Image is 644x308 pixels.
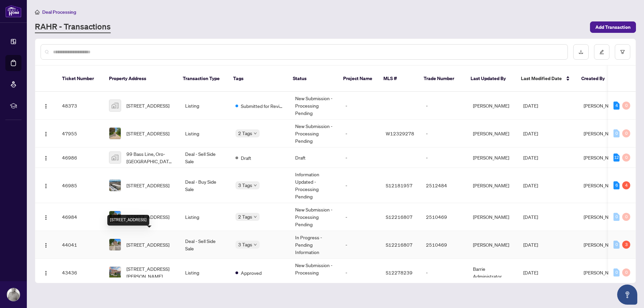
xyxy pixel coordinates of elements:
[254,132,257,135] span: down
[622,213,630,221] div: 0
[180,231,230,259] td: Deal - Sell Side Sale
[42,9,76,15] span: Deal Processing
[338,66,378,92] th: Project Name
[241,102,284,110] span: Submitted for Review
[523,214,538,220] span: [DATE]
[241,154,251,162] span: Draft
[57,147,104,168] td: 46986
[41,152,51,163] button: Logo
[523,269,538,275] span: [DATE]
[254,184,257,187] span: down
[613,268,620,276] div: 0
[523,155,538,161] span: [DATE]
[521,75,562,82] span: Last Modified Date
[254,215,257,219] span: down
[421,231,468,259] td: 2510469
[5,5,21,17] img: logo
[613,181,620,189] div: 6
[126,130,169,137] span: [STREET_ADDRESS]
[468,168,518,203] td: [PERSON_NAME]
[421,92,468,120] td: -
[43,156,49,161] img: Logo
[584,182,620,188] span: [PERSON_NAME]
[613,213,620,221] div: 0
[109,100,121,111] img: thumbnail-img
[576,66,616,92] th: Created By
[340,168,380,203] td: -
[516,66,576,92] th: Last Modified Date
[290,203,340,231] td: New Submission - Processing Pending
[290,147,340,168] td: Draft
[241,269,262,276] span: Approved
[109,128,121,139] img: thumbnail-img
[595,22,631,33] span: Add Transaction
[622,153,630,162] div: 0
[41,211,51,222] button: Logo
[126,150,174,165] span: 99 Bass Line, Oro-[GEOGRAPHIC_DATA], [GEOGRAPHIC_DATA], [GEOGRAPHIC_DATA]
[386,130,414,136] span: W12329278
[109,267,121,278] img: thumbnail-img
[109,239,121,250] img: thumbnail-img
[57,120,104,147] td: 47955
[41,267,51,278] button: Logo
[421,120,468,147] td: -
[468,147,518,168] td: [PERSON_NAME]
[590,21,636,33] button: Add Transaction
[421,147,468,168] td: -
[238,129,252,137] span: 2 Tags
[421,259,468,287] td: -
[109,211,121,223] img: thumbnail-img
[584,103,620,109] span: [PERSON_NAME]
[109,180,121,191] img: thumbnail-img
[386,269,413,275] span: S12278239
[418,66,465,92] th: Trade Number
[613,102,620,110] div: 4
[180,147,230,168] td: Deal - Sell Side Sale
[57,168,104,203] td: 46985
[523,182,538,188] span: [DATE]
[584,242,620,248] span: [PERSON_NAME]
[622,181,630,189] div: 4
[573,44,589,60] button: download
[613,241,620,249] div: 0
[43,183,49,189] img: Logo
[41,239,51,250] button: Logo
[41,180,51,191] button: Logo
[465,66,516,92] th: Last Updated By
[180,92,230,120] td: Listing
[584,155,620,161] span: [PERSON_NAME]
[238,241,252,248] span: 3 Tags
[622,129,630,137] div: 0
[43,215,49,220] img: Logo
[579,50,583,54] span: download
[523,242,538,248] span: [DATE]
[468,259,518,287] td: Barrie Administrator
[622,241,630,249] div: 3
[421,168,468,203] td: 2512484
[620,50,625,54] span: filter
[340,231,380,259] td: -
[43,270,49,276] img: Logo
[386,214,413,220] span: S12216807
[41,100,51,111] button: Logo
[43,131,49,137] img: Logo
[386,242,413,248] span: S12216807
[340,147,380,168] td: -
[35,10,40,14] span: home
[57,203,104,231] td: 46984
[41,128,51,139] button: Logo
[523,130,538,136] span: [DATE]
[35,21,111,33] a: RAHR - Transactions
[287,66,338,92] th: Status
[468,231,518,259] td: [PERSON_NAME]
[584,130,620,136] span: [PERSON_NAME]
[238,213,252,221] span: 2 Tags
[126,241,169,248] span: [STREET_ADDRESS]
[57,92,104,120] td: 48373
[468,120,518,147] td: [PERSON_NAME]
[238,181,252,189] span: 3 Tags
[43,243,49,248] img: Logo
[290,168,340,203] td: Information Updated - Processing Pending
[177,66,228,92] th: Transaction Type
[104,66,177,92] th: Property Address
